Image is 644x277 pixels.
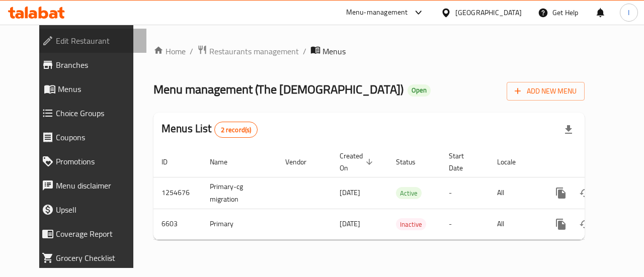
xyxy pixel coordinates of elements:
[507,82,585,101] button: Add New Menu
[190,45,193,57] li: /
[153,209,202,239] td: 6603
[153,78,404,101] span: Menu management ( The [DEMOGRAPHIC_DATA] )
[573,212,597,236] button: Change Status
[573,181,597,205] button: Change Status
[162,121,258,138] h2: Menus List
[396,218,426,230] div: Inactive
[153,45,585,58] nav: breadcrumb
[449,150,477,174] span: Start Date
[209,45,299,57] span: Restaurants management
[556,118,581,142] div: Export file
[56,107,139,119] span: Choice Groups
[441,209,489,239] td: -
[214,122,258,138] div: Total records count
[346,7,408,19] div: Menu-management
[441,177,489,209] td: -
[34,77,147,101] a: Menus
[497,156,529,168] span: Locale
[34,149,147,173] a: Promotions
[285,156,319,168] span: Vendor
[489,177,541,209] td: All
[396,188,422,199] span: Active
[56,228,139,240] span: Coverage Report
[408,84,431,97] div: Open
[210,156,240,168] span: Name
[34,125,147,149] a: Coupons
[153,177,202,209] td: 1254676
[408,86,431,95] span: Open
[628,7,629,18] span: I
[34,222,147,246] a: Coverage Report
[56,131,139,143] span: Coupons
[56,35,139,47] span: Edit Restaurant
[202,209,277,239] td: Primary
[56,59,139,71] span: Branches
[56,179,139,192] span: Menu disclaimer
[396,187,422,199] div: Active
[323,45,346,57] span: Menus
[489,209,541,239] td: All
[549,181,573,205] button: more
[34,101,147,125] a: Choice Groups
[340,150,376,174] span: Created On
[34,29,147,53] a: Edit Restaurant
[34,246,147,270] a: Grocery Checklist
[340,186,360,199] span: [DATE]
[34,173,147,198] a: Menu disclaimer
[303,45,306,57] li: /
[58,83,139,95] span: Menus
[162,156,181,168] span: ID
[396,156,429,168] span: Status
[515,85,577,98] span: Add New Menu
[215,125,258,135] span: 2 record(s)
[340,217,360,230] span: [DATE]
[396,219,426,230] span: Inactive
[56,204,139,216] span: Upsell
[197,45,299,58] a: Restaurants management
[202,177,277,209] td: Primary-cg migration
[549,212,573,236] button: more
[153,45,186,57] a: Home
[56,155,139,167] span: Promotions
[455,7,522,18] div: [GEOGRAPHIC_DATA]
[56,252,139,264] span: Grocery Checklist
[34,53,147,77] a: Branches
[34,198,147,222] a: Upsell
